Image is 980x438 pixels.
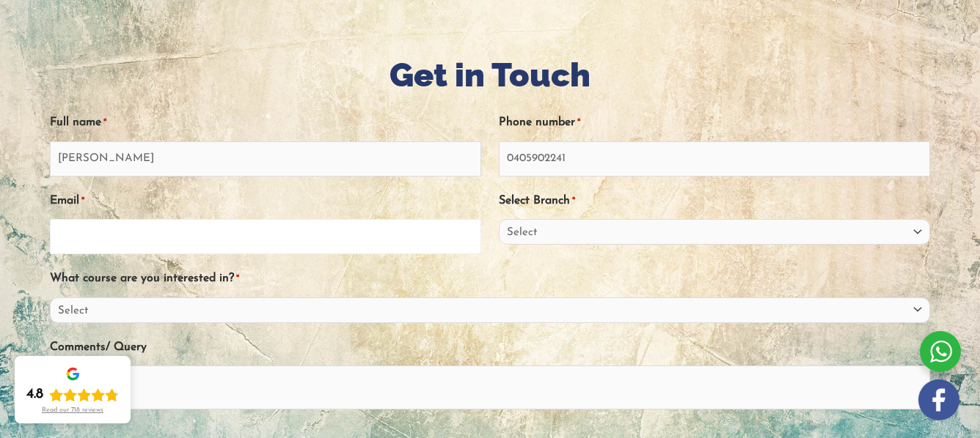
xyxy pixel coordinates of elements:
[50,335,147,360] label: Comments/ Query
[50,267,239,291] label: What course are you interested in?
[499,189,575,213] label: Select Branch
[42,407,103,415] div: Read our 718 reviews
[50,189,84,213] label: Email
[918,379,959,420] img: white-facebook.png
[50,52,930,98] h1: Get in Touch
[26,386,119,404] div: Rating: 4.8 out of 5
[499,111,580,135] label: Phone number
[26,386,43,404] div: 4.8
[50,111,106,135] label: Full name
